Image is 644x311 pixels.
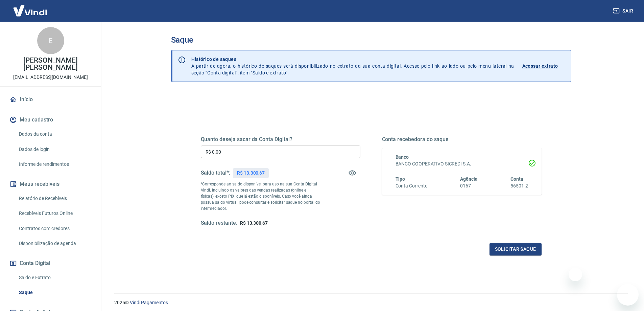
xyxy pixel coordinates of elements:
button: Meu cadastro [8,112,93,127]
a: Dados da conta [16,127,93,141]
a: Informe de rendimentos [16,157,93,171]
h3: Saque [171,35,571,45]
p: R$ 13.300,67 [237,170,265,177]
h6: Conta Corrente [396,182,427,190]
button: Meus recebíveis [8,177,93,192]
button: Solicitar saque [490,243,542,256]
h5: Quanto deseja sacar da Conta Digital? [201,136,360,143]
div: E [37,27,64,54]
span: Agência [460,176,478,182]
p: Histórico de saques [191,56,514,63]
a: Início [8,92,93,107]
button: Sair [612,5,636,17]
span: Conta [510,176,523,182]
a: Acessar extrato [522,56,566,76]
p: A partir de agora, o histórico de saques será disponibilizado no extrato da sua conta digital. Ac... [191,56,514,76]
a: Vindi Pagamentos [130,300,168,305]
h6: 56501-2 [510,182,528,190]
a: Relatório de Recebíveis [16,192,93,205]
iframe: Botão para abrir a janela de mensagens [617,284,639,306]
a: Disponibilização de agenda [16,237,93,250]
img: Vindi [8,0,52,21]
h5: Conta recebedora do saque [382,136,542,143]
span: Tipo [396,176,405,182]
p: [EMAIL_ADDRESS][DOMAIN_NAME] [13,74,88,81]
h5: Saldo total*: [201,170,230,176]
p: [PERSON_NAME] [PERSON_NAME] [5,57,96,71]
a: Dados de login [16,142,93,156]
span: R$ 13.300,67 [240,220,268,226]
a: Saque [16,286,93,299]
button: Conta Digital [8,256,93,271]
p: Acessar extrato [522,63,558,69]
iframe: Fechar mensagem [569,268,582,281]
h6: 0167 [460,182,478,190]
p: 2025 © [114,299,628,306]
a: Saldo e Extrato [16,271,93,285]
p: *Corresponde ao saldo disponível para uso na sua Conta Digital Vindi. Incluindo os valores das ve... [201,181,320,212]
a: Recebíveis Futuros Online [16,206,93,220]
h5: Saldo restante: [201,220,237,227]
span: Banco [396,154,409,160]
a: Contratos com credores [16,222,93,236]
h6: BANCO COOPERATIVO SICREDI S.A. [396,160,528,168]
